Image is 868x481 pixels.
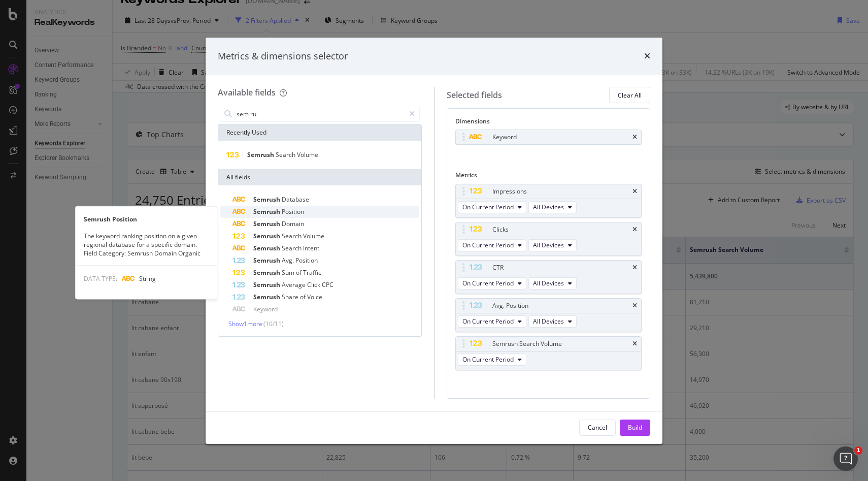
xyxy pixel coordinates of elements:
[458,201,526,213] button: On Current Period
[117,59,125,67] img: tab_keywords_by_traffic_grey.svg
[533,241,564,249] span: All Devices
[455,222,642,256] div: ClickstimesOn Current PeriodAll Devices
[455,184,642,218] div: ImpressionstimesOn Current PeriodAll Devices
[492,186,527,197] div: Impressions
[228,319,262,328] span: Show 1 more
[218,87,276,98] div: Available fields
[632,188,637,195] div: times
[297,150,318,159] span: Volume
[282,268,296,277] span: Sum
[632,265,637,271] div: times
[455,171,642,183] div: Metrics
[618,91,642,100] div: Clear All
[76,214,217,223] div: Semrush Position
[455,260,642,294] div: CTRtimesOn Current PeriodAll Devices
[253,268,282,277] span: Semrush
[253,244,282,252] span: Semrush
[644,50,650,63] div: times
[282,232,303,240] span: Search
[492,301,528,311] div: Avg. Position
[462,279,514,287] span: On Current Period
[303,244,319,252] span: Intent
[458,277,526,290] button: On Current Period
[282,195,309,204] span: Database
[492,263,504,273] div: CTR
[128,60,153,67] div: Mots-clés
[282,280,307,289] span: Average
[253,232,282,240] span: Semrush
[609,87,650,103] button: Clear All
[632,303,637,309] div: times
[253,305,278,313] span: Keyword
[533,203,564,211] span: All Devices
[16,16,24,24] img: logo_orange.svg
[253,219,282,228] span: Semrush
[253,256,282,265] span: Semrush
[528,239,577,251] button: All Devices
[528,201,577,213] button: All Devices
[307,280,322,289] span: Click
[282,207,304,216] span: Position
[253,293,282,301] span: Semrush
[296,268,303,277] span: of
[76,231,217,257] div: The keyword ranking position on a given regional database for a specific domain. Field Category: ...
[455,130,642,145] div: Keywordtimes
[282,219,304,228] span: Domain
[16,26,24,35] img: website_grey.svg
[492,225,509,235] div: Clicks
[458,239,526,251] button: On Current Period
[282,293,300,301] span: Share
[632,134,637,140] div: times
[458,354,526,366] button: On Current Period
[218,50,348,63] div: Metrics & dimensions selector
[462,317,514,326] span: On Current Period
[263,319,284,328] span: ( 10 / 11 )
[528,277,577,290] button: All Devices
[632,227,637,233] div: times
[462,355,514,364] span: On Current Period
[533,317,564,326] span: All Devices
[462,241,514,249] span: On Current Period
[206,38,662,444] div: modal
[282,256,295,265] span: Avg.
[455,117,642,130] div: Dimensions
[628,423,642,432] div: Build
[462,203,514,211] span: On Current Period
[276,150,297,159] span: Search
[854,446,862,455] span: 1
[26,26,115,35] div: Domaine: [DOMAIN_NAME]
[455,336,642,370] div: Semrush Search VolumetimesOn Current Period
[588,423,607,432] div: Cancel
[833,446,858,471] iframe: Intercom live chat
[253,280,282,289] span: Semrush
[236,106,405,121] input: Search by field name
[492,339,562,349] div: Semrush Search Volume
[533,279,564,287] span: All Devices
[253,207,282,216] span: Semrush
[307,293,322,301] span: Voice
[322,280,333,289] span: CPC
[295,256,318,265] span: Position
[28,16,50,24] div: v 4.0.25
[303,268,321,277] span: Traffic
[528,315,577,328] button: All Devices
[632,341,637,347] div: times
[282,244,303,252] span: Search
[300,293,307,301] span: of
[218,124,421,141] div: Recently Used
[458,315,526,328] button: On Current Period
[447,89,502,101] div: Selected fields
[253,195,282,204] span: Semrush
[303,232,324,240] span: Volume
[492,132,517,142] div: Keyword
[247,150,276,159] span: Semrush
[218,169,421,185] div: All fields
[53,60,78,67] div: Domaine
[455,298,642,332] div: Avg. PositiontimesOn Current PeriodAll Devices
[42,59,50,67] img: tab_domain_overview_orange.svg
[620,420,650,436] button: Build
[579,420,616,436] button: Cancel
